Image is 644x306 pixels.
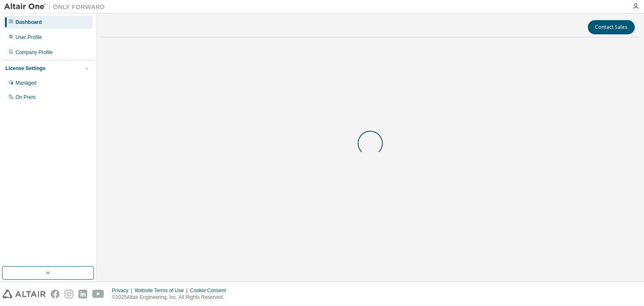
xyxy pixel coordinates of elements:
[65,290,73,298] img: instagram.svg
[3,290,46,298] img: altair_logo.svg
[92,290,104,298] img: youtube.svg
[16,49,53,56] div: Company Profile
[78,290,87,298] img: linkedin.svg
[190,287,231,294] div: Cookie Consent
[112,294,231,301] p: © 2025 Altair Engineering, Inc. All Rights Reserved.
[16,34,42,41] div: User Profile
[5,65,45,72] div: License Settings
[112,287,135,294] div: Privacy
[51,290,60,298] img: facebook.svg
[4,3,109,11] img: Altair One
[16,94,36,101] div: On Prem
[135,287,190,294] div: Website Terms of Use
[16,19,42,26] div: Dashboard
[588,20,635,34] button: Contact Sales
[16,80,36,86] div: Managed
